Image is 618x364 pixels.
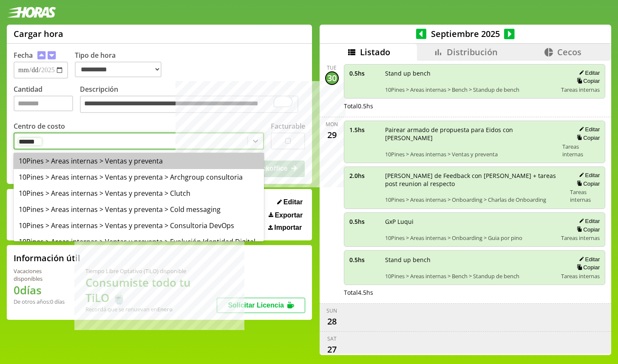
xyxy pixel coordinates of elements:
span: Tareas internas [570,188,600,203]
button: Editar [275,198,305,206]
span: Stand up bench [385,256,556,264]
div: Tiempo Libre Optativo (TiLO) disponible [85,267,217,275]
button: Editar [576,126,600,133]
span: Editar [283,198,303,206]
label: Fecha [14,51,33,60]
span: Stand up bench [385,69,556,77]
button: Editar [576,217,600,225]
span: Tareas internas [561,86,600,93]
span: Importar [274,224,302,231]
button: Copiar [574,180,600,187]
textarea: To enrich screen reader interactions, please activate Accessibility in Grammarly extension settings [80,96,298,113]
div: 10Pines > Areas internas > Ventas y preventa > Clutch [14,185,264,201]
div: Total 0.5 hs [344,102,606,110]
div: Mon [326,121,338,128]
span: 10Pines > Areas internas > Ventas y preventa [385,150,557,158]
button: Editar [576,256,600,263]
button: Copiar [574,134,600,141]
span: 10Pines > Areas internas > Onboarding > Guia por pino [385,234,556,242]
label: Cantidad [14,85,80,116]
span: [PERSON_NAME] de Feedback con [PERSON_NAME] + tareas post reunion al respecto [385,172,564,188]
label: Centro de costo [14,121,65,131]
h1: Consumiste todo tu TiLO 🍵 [85,275,217,305]
span: GxP Luqui [385,217,556,226]
span: 0.5 hs [349,256,379,264]
div: 10Pines > Areas internas > Ventas y preventa [14,153,264,169]
div: 10Pines > Areas internas > Ventas y preventa > Cold messaging [14,201,264,217]
button: Copiar [574,77,600,85]
span: Solicitar Licencia [228,302,284,309]
h2: Información útil [14,252,80,264]
h1: Cargar hora [14,28,63,40]
div: 10Pines > Areas internas > Ventas y preventa > Consultoria DevOps [14,217,264,234]
select: Tipo de hora [75,62,162,77]
span: Tareas internas [561,272,600,280]
span: Exportar [275,212,303,219]
div: Sun [326,307,337,314]
span: Septiembre 2025 [426,28,504,40]
span: 10Pines > Areas internas > Bench > Standup de bench [385,272,556,280]
div: 29 [325,128,339,141]
div: 28 [325,314,339,328]
img: logotipo [7,7,56,18]
div: scrollable content [320,61,611,354]
input: Cantidad [14,96,73,111]
span: Pairear armado de propuesta para Eidos con [PERSON_NAME] [385,126,557,142]
button: Exportar [266,211,305,220]
span: Cecos [557,46,581,58]
div: Total 4.5 hs [344,288,606,296]
span: 10Pines > Areas internas > Bench > Standup de bench [385,86,556,93]
h1: 0 días [14,282,65,298]
button: Editar [576,172,600,179]
label: Descripción [80,85,305,116]
span: 1.5 hs [349,126,379,134]
button: Editar [576,69,600,76]
span: 0.5 hs [349,217,379,226]
span: 2.0 hs [349,172,379,180]
span: 10Pines > Areas internas > Onboarding > Charlas de Onboarding [385,196,564,203]
div: 30 [325,71,339,85]
span: Distribución [447,46,498,58]
div: Vacaciones disponibles [14,267,65,282]
div: Tue [327,64,337,71]
button: Copiar [574,226,600,233]
span: Tareas internas [561,234,600,242]
b: Enero [157,305,173,313]
div: Sat [327,335,337,342]
span: 0.5 hs [349,69,379,77]
span: Listado [360,46,390,58]
label: Tipo de hora [75,51,168,79]
label: Facturable [271,121,305,131]
div: De otros años: 0 días [14,298,65,305]
div: 10Pines > Areas internas > Ventas y preventa > Archgroup consultoria [14,169,264,185]
button: Solicitar Licencia [217,298,305,313]
div: 27 [325,342,339,356]
span: Tareas internas [562,143,600,158]
div: 10Pines > Areas internas > Ventas y preventa > Evolución Identidad Digital [14,234,264,250]
div: Recordá que se renuevan en [85,305,217,313]
button: Copiar [574,264,600,271]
